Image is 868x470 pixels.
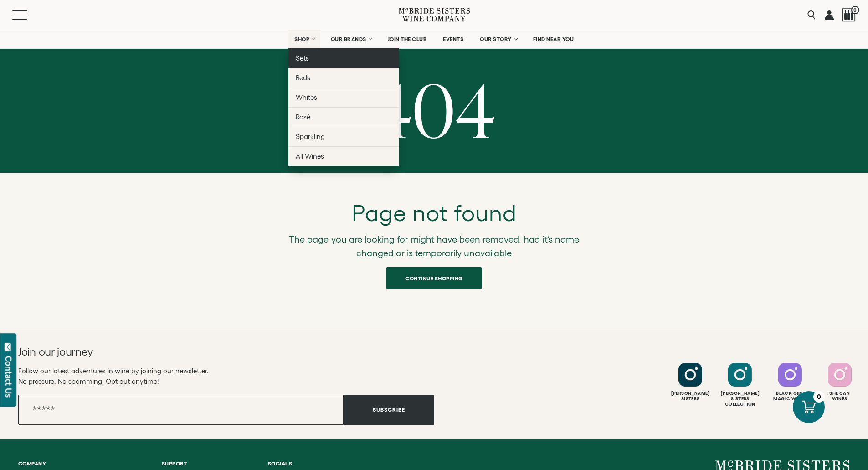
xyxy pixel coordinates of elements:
[851,6,859,14] span: 0
[474,30,523,48] a: OUR STORY
[7,72,861,145] h1: 404
[18,395,344,425] input: Email
[296,113,310,121] span: Rosé
[386,267,482,289] a: Continue shopping
[667,391,714,402] div: [PERSON_NAME] Sisters
[344,395,434,425] button: Subscribe
[18,345,392,359] h2: Join our journey
[4,356,13,398] div: Contact Us
[288,146,399,166] a: All Wines
[527,30,580,48] a: FIND NEAR YOU
[816,363,863,402] a: Follow SHE CAN Wines on Instagram She CanWines
[296,133,325,140] span: Sparkling
[716,363,764,407] a: Follow McBride Sisters Collection on Instagram [PERSON_NAME] SistersCollection
[288,30,320,48] a: SHOP
[437,30,469,48] a: EVENTS
[288,107,399,127] a: Rosé
[296,54,309,62] span: Sets
[667,363,714,402] a: Follow McBride Sisters on Instagram [PERSON_NAME]Sisters
[296,74,310,82] span: Reds
[443,36,463,42] span: EVENTS
[480,36,512,42] span: OUR STORY
[296,93,317,101] span: Whites
[288,48,399,68] a: Sets
[296,152,324,160] span: All Wines
[331,36,366,42] span: OUR BRANDS
[325,30,377,48] a: OUR BRANDS
[766,363,814,402] a: Follow Black Girl Magic Wines on Instagram Black GirlMagic Wines
[277,233,591,260] p: The page you are looking for might have been removed, had it’s name changed or is temporarily una...
[288,88,399,107] a: Whites
[382,30,433,48] a: JOIN THE CLUB
[816,391,863,402] div: She Can Wines
[277,200,591,226] h2: Page not found
[288,68,399,88] a: Reds
[388,36,427,42] span: JOIN THE CLUB
[389,269,479,287] span: Continue shopping
[716,391,764,407] div: [PERSON_NAME] Sisters Collection
[813,391,825,403] div: 0
[294,36,310,42] span: SHOP
[766,391,814,402] div: Black Girl Magic Wines
[533,36,574,42] span: FIND NEAR YOU
[12,10,45,20] button: Mobile Menu Trigger
[288,127,399,146] a: Sparkling
[18,366,434,387] p: Follow our latest adventures in wine by joining our newsletter. No pressure. No spamming. Opt out...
